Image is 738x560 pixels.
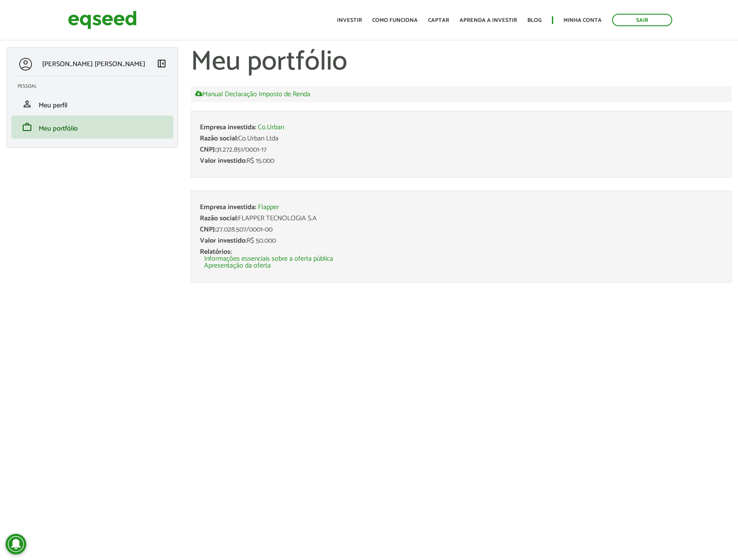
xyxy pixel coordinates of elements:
span: Meu perfil [39,100,67,111]
li: Meu perfil [11,92,173,116]
div: R$ 50.000 [200,237,723,244]
a: Manual Declaração Imposto de Renda [195,90,310,98]
span: Empresa investida: [200,201,256,213]
img: EqSeed [68,9,137,31]
span: work [22,122,32,132]
a: Apresentação da oferta [204,262,271,269]
a: workMeu portfólio [18,122,167,132]
span: left_panel_close [156,58,167,69]
a: personMeu perfil [18,99,167,109]
h1: Meu portfólio [191,47,732,77]
div: R$ 15.000 [200,158,723,164]
span: Razão social: [200,133,238,144]
div: FLAPPER TECNOLOGIA S.A [200,215,723,222]
a: Co.Urban [258,124,284,131]
div: 27.028.507/0001-00 [200,226,723,233]
a: Flapper [258,204,279,211]
span: Razão social: [200,213,238,224]
a: Captar [428,18,449,23]
span: CNPJ: [200,224,216,235]
div: 31.272.851/0001-17 [200,146,723,153]
span: Valor investido: [200,235,247,247]
span: CNPJ: [200,144,216,155]
a: Investir [337,18,362,23]
a: Informações essenciais sobre a oferta pública [204,256,333,262]
h2: Pessoal [18,84,173,89]
li: Meu portfólio [11,116,173,139]
p: [PERSON_NAME] [PERSON_NAME] [42,60,145,68]
span: Empresa investida: [200,122,256,133]
div: Co.Urban Ltda [200,135,723,142]
a: Como funciona [372,18,418,23]
a: Minha conta [563,18,602,23]
span: Meu portfólio [39,123,78,134]
a: Sair [612,14,672,26]
a: Blog [527,18,542,23]
span: Valor investido: [200,155,247,167]
a: Aprenda a investir [459,18,517,23]
a: Colapsar menu [156,58,167,70]
span: person [22,99,32,109]
span: Relatórios: [200,246,232,258]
